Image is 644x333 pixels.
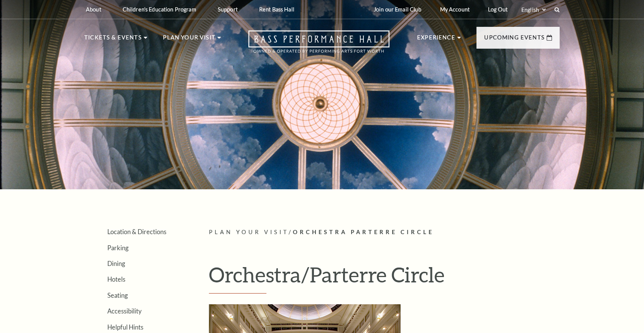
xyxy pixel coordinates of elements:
[209,229,289,235] span: Plan Your Visit
[123,6,196,13] p: Children's Education Program
[107,292,128,299] a: Seating
[107,307,141,315] a: Accessibility
[107,323,143,331] a: Helpful Hints
[484,33,545,47] p: Upcoming Events
[417,33,455,47] p: Experience
[84,33,142,47] p: Tickets & Events
[107,244,128,251] a: Parking
[107,228,166,235] a: Location & Directions
[218,6,238,13] p: Support
[259,6,294,13] p: Rent Bass Hall
[520,6,547,13] select: Select:
[86,6,101,13] p: About
[209,228,560,237] p: /
[209,262,560,294] h1: Orchestra/Parterre Circle
[107,276,125,283] a: Hotels
[107,260,125,267] a: Dining
[293,229,434,235] span: Orchestra Parterre Circle
[163,33,215,47] p: Plan Your Visit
